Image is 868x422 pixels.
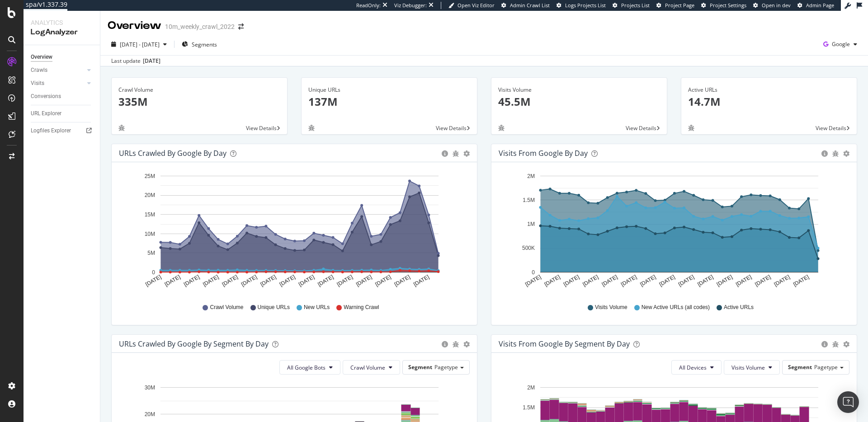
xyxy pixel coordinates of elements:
p: 45.5M [498,94,660,109]
text: [DATE] [221,274,239,288]
div: bug [498,125,505,131]
span: Pagetype [434,363,458,371]
span: View Details [626,124,656,132]
div: Overview [108,18,161,33]
div: circle-info [821,150,828,157]
text: [DATE] [259,274,277,288]
a: Overview [31,52,94,62]
span: View Details [246,124,277,132]
span: New URLs [304,304,330,311]
text: [DATE] [581,274,599,288]
div: URL Explorer [31,109,61,118]
text: [DATE] [202,274,220,288]
text: [DATE] [297,274,316,288]
div: 10m_weekly_crawl_2022 [165,22,235,31]
text: 5M [147,250,155,256]
svg: A chart. [119,169,467,295]
text: [DATE] [677,274,695,288]
text: [DATE] [696,274,714,288]
text: [DATE] [144,274,162,288]
span: Unique URLs [258,304,290,311]
button: Segments [178,37,221,52]
span: View Details [816,124,846,132]
text: [DATE] [336,274,354,288]
div: Overview [31,52,52,62]
span: New Active URLs (all codes) [642,304,710,311]
div: circle-info [442,341,448,347]
text: 0 [532,269,535,276]
div: Crawl Volume [118,86,280,94]
text: [DATE] [316,274,335,288]
span: Segment [788,363,812,371]
div: bug [688,125,694,131]
span: View Details [436,124,467,132]
text: 2M [527,384,535,391]
a: Conversions [31,92,94,101]
span: Project Page [665,2,694,9]
span: Admin Page [806,2,834,9]
span: Pagetype [814,363,838,371]
div: bug [832,150,839,157]
a: Crawls [31,66,85,75]
text: [DATE] [620,274,638,288]
div: [DATE] [143,57,160,65]
text: 1.5M [523,197,535,203]
div: bug [118,125,125,131]
text: [DATE] [735,274,753,288]
a: Project Page [656,2,694,9]
a: Admin Page [797,2,834,9]
div: Visits Volume [498,86,660,94]
span: Open Viz Editor [458,2,495,9]
text: 15M [145,211,155,218]
div: Visits from Google By Segment By Day [499,339,630,348]
div: Viz Debugger: [394,2,427,9]
span: Segments [192,41,217,48]
text: 2M [527,173,535,179]
button: Visits Volume [724,360,780,375]
span: Projects List [621,2,650,9]
text: [DATE] [639,274,657,288]
div: circle-info [821,341,828,347]
text: [DATE] [562,274,580,288]
span: Segment [408,363,432,371]
div: gear [843,341,849,347]
text: [DATE] [355,274,373,288]
span: Visits Volume [731,364,765,371]
a: Admin Crawl List [501,2,550,9]
div: Logfiles Explorer [31,126,71,136]
p: 14.7M [688,94,850,109]
text: [DATE] [278,274,297,288]
div: bug [832,341,839,347]
span: Warning Crawl [344,304,379,311]
text: [DATE] [524,274,542,288]
button: [DATE] - [DATE] [108,37,170,52]
text: [DATE] [658,274,676,288]
a: Open Viz Editor [448,2,495,9]
div: gear [463,341,470,347]
text: [DATE] [164,274,182,288]
svg: A chart. [499,169,846,295]
div: circle-info [442,150,448,157]
text: 1.5M [523,404,535,411]
a: Open in dev [753,2,791,9]
text: [DATE] [393,274,411,288]
text: 30M [145,384,155,391]
span: All Devices [679,364,707,371]
text: 10M [145,231,155,237]
p: 335M [118,94,280,109]
text: [DATE] [601,274,619,288]
span: [DATE] - [DATE] [120,41,160,48]
span: All Google Bots [287,364,325,371]
div: ReadOnly: [356,2,381,9]
button: All Google Bots [279,360,340,375]
div: URLs Crawled by Google By Segment By Day [119,339,269,348]
span: Project Settings [710,2,746,9]
text: 500K [522,245,535,252]
button: All Devices [671,360,722,375]
div: Last update [111,57,160,65]
text: 1M [527,221,535,227]
a: Logfiles Explorer [31,126,94,136]
div: gear [843,150,849,157]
